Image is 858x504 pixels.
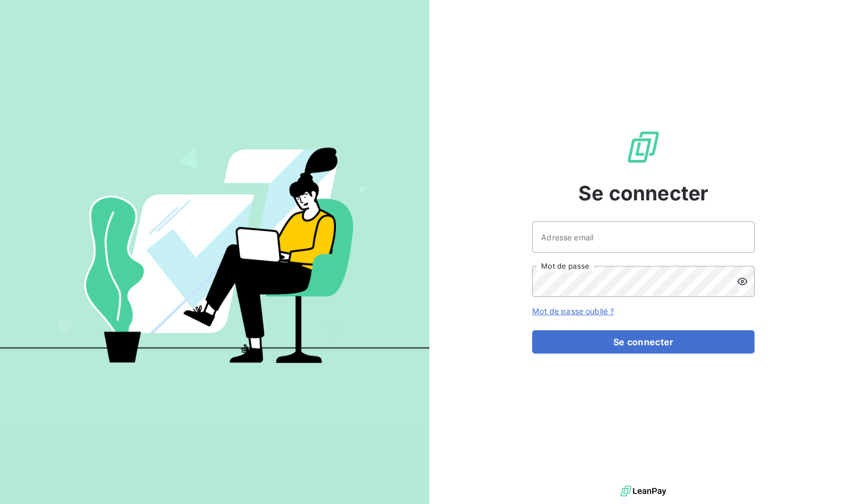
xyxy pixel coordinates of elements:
[626,129,661,165] img: Logo LeanPay
[621,483,666,500] img: logo
[532,221,755,253] input: placeholder
[578,178,708,208] span: Se connecter
[532,306,614,316] a: Mot de passe oublié ?
[532,330,755,354] button: Se connecter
